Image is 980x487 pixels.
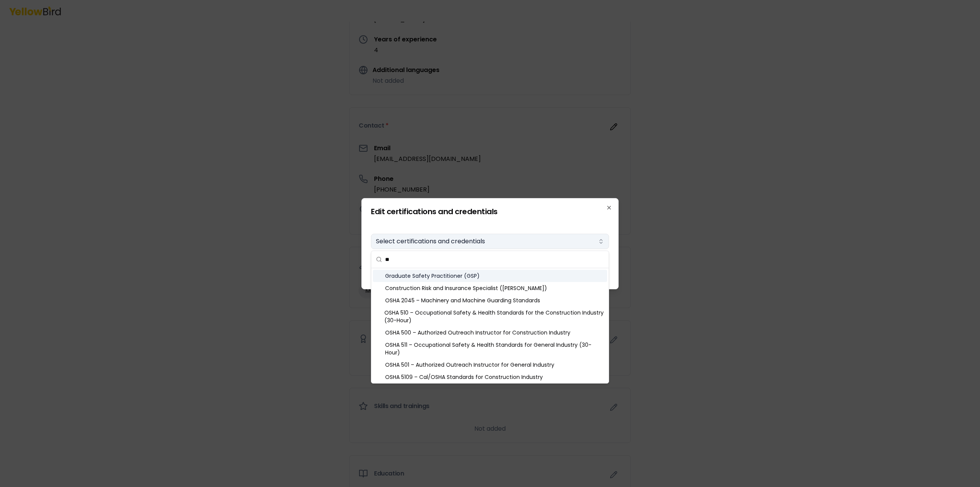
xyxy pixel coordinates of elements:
[371,268,609,383] div: Suggestions
[371,234,609,249] button: Select certifications and credentials
[373,282,607,294] div: Construction Risk and Insurance Specialist ([PERSON_NAME])
[373,307,607,326] div: OSHA 510 – Occupational Safety & Health Standards for the Construction Industry (30-Hour)
[373,270,607,282] div: Graduate Safety Practitioner (GSP)
[373,359,607,371] div: OSHA 501 – Authorized Outreach Instructor for General Industry
[373,371,607,383] div: OSHA 5109 – Cal/OSHA Standards for Construction Industry
[371,208,609,215] h2: Edit certifications and credentials
[373,326,607,339] div: OSHA 500 – Authorized Outreach Instructor for Construction Industry
[373,339,607,359] div: OSHA 511 – Occupational Safety & Health Standards for General Industry (30-Hour)
[373,294,607,307] div: OSHA 2045 – Machinery and Machine Guarding Standards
